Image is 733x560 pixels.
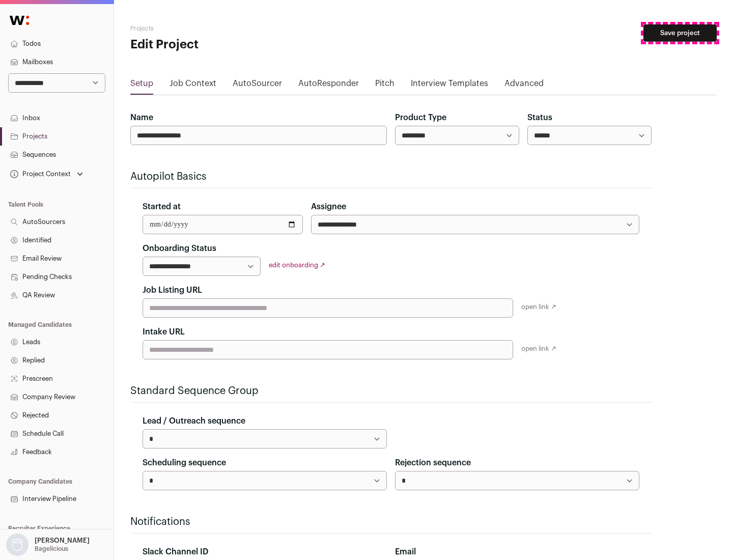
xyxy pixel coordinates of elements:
[143,284,202,296] label: Job Listing URL
[8,167,85,181] button: Open dropdown
[395,111,446,124] label: Product Type
[6,534,29,556] img: nopic.png
[143,201,181,213] label: Started at
[395,546,639,558] div: Email
[8,170,71,178] div: Project Context
[527,111,552,124] label: Status
[143,415,245,427] label: Lead / Outreach sequence
[375,77,394,94] a: Pitch
[4,10,35,31] img: Wellfound
[130,77,153,94] a: Setup
[311,201,346,213] label: Assignee
[143,242,216,255] label: Onboarding Status
[4,534,92,556] button: Open dropdown
[130,515,652,529] h2: Notifications
[130,37,326,53] h1: Edit Project
[130,170,652,184] h2: Autopilot Basics
[170,77,216,94] a: Job Context
[143,457,226,469] label: Scheduling sequence
[130,111,153,124] label: Name
[130,24,326,33] h2: Projects
[143,546,208,558] label: Slack Channel ID
[504,77,544,94] a: Advanced
[35,545,68,553] p: Bagelicious
[143,326,185,338] label: Intake URL
[233,77,282,94] a: AutoSourcer
[643,24,717,42] button: Save project
[269,262,325,268] a: edit onboarding ↗
[395,457,471,469] label: Rejection sequence
[411,77,488,94] a: Interview Templates
[130,384,652,398] h2: Standard Sequence Group
[35,537,90,545] p: [PERSON_NAME]
[298,77,359,94] a: AutoResponder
